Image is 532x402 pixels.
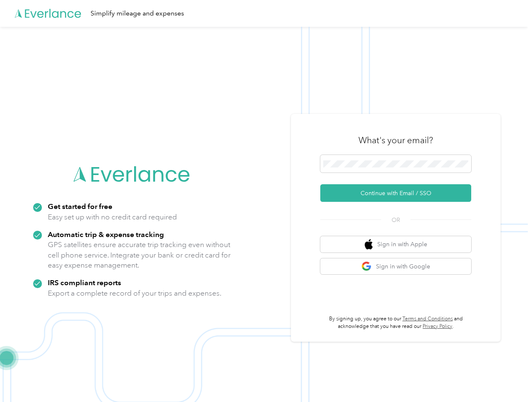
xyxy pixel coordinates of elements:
button: apple logoSign in with Apple [320,236,471,253]
div: Simplify mileage and expenses [91,8,184,19]
button: Continue with Email / SSO [320,184,471,202]
strong: IRS compliant reports [48,278,121,287]
span: OR [381,216,410,224]
strong: Get started for free [48,202,112,211]
img: google logo [361,261,372,272]
button: google logoSign in with Google [320,258,471,275]
p: By signing up, you agree to our and acknowledge that you have read our . [320,315,471,330]
strong: Automatic trip & expense tracking [48,230,164,239]
a: Privacy Policy [423,323,452,330]
h3: What's your email? [358,134,433,146]
img: apple logo [365,239,373,250]
p: Export a complete record of your trips and expenses. [48,288,221,299]
p: Easy set up with no credit card required [48,212,177,222]
p: GPS satellites ensure accurate trip tracking even without cell phone service. Integrate your bank... [48,240,231,271]
a: Terms and Conditions [402,316,453,322]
